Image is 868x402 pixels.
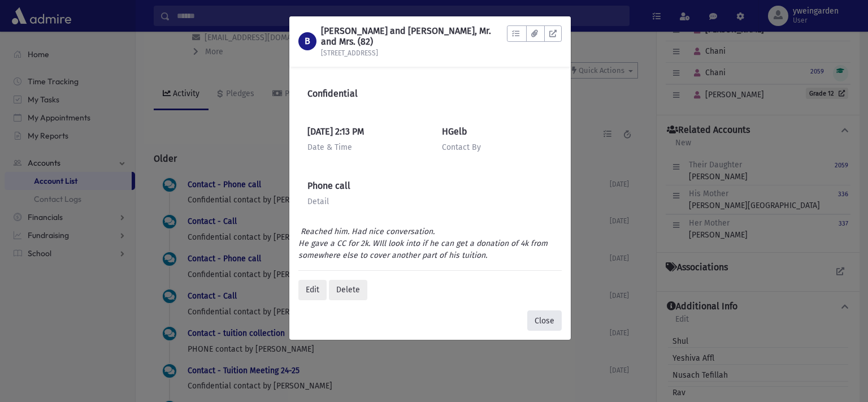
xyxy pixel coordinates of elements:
h1: [PERSON_NAME] and [PERSON_NAME], Mr. and Mrs. (82) [321,25,507,47]
div: Edit [298,280,327,300]
h6: Phone call [307,180,553,191]
button: Close [527,310,562,331]
a: B [PERSON_NAME] and [PERSON_NAME], Mr. and Mrs. (82) [STREET_ADDRESS] [298,25,507,58]
h6: Confidential [307,88,553,99]
div: Detail [307,196,553,208]
h6: [STREET_ADDRESS] [321,49,507,57]
div: B [298,32,316,50]
div: Contact By [442,141,553,153]
h6: HGelb [442,126,553,137]
h6: [DATE] 2:13 PM [307,126,418,137]
div: Date & Time [307,141,418,153]
div: Delete [329,280,367,300]
i: Reached him. Had nice conversation. He gave a CC for 2k. WIll look into if he can get a donation ... [298,227,550,260]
